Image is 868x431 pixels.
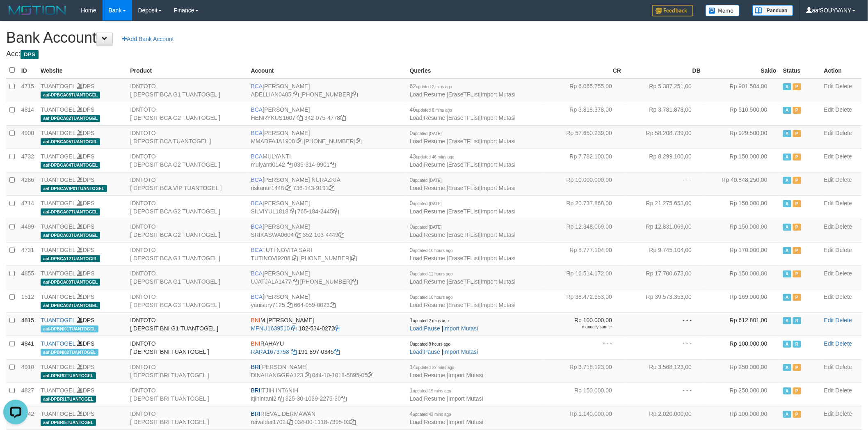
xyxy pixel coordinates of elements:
td: Rp 12.348.069,00 [545,219,624,242]
a: UJATJALA1477 [251,278,292,285]
a: EraseTFList [448,208,479,215]
a: Import Mutasi [443,325,478,332]
a: Delete [836,223,852,230]
td: DPS [37,219,127,242]
a: TUANTOGEL [41,364,75,370]
td: Rp 169.000,00 [704,289,780,312]
a: EraseTFList [448,138,479,144]
span: aaf-DPBCA09TUANTOGEL [41,279,100,286]
span: Paused [793,271,801,277]
td: IDNTOTO [ DEPOSIT BCA G1 TUANTOGEL ] [127,78,247,102]
a: Import Mutasi [481,278,516,285]
img: Button%20Memo.svg [706,5,740,16]
span: aaf-DPBCA02TUANTOGEL [41,302,100,309]
a: Resume [424,419,445,425]
a: Load [410,185,423,191]
td: DPS [37,242,127,266]
span: Active [783,107,791,114]
span: 0 [410,247,453,253]
span: aaf-DPBNI01TUANTOGEL [41,326,98,332]
a: Edit [824,340,834,347]
span: DPS [21,50,39,59]
a: TUTINOVI9208 [251,255,290,261]
td: - - - [624,172,704,195]
span: updated [DATE] [413,131,442,136]
td: IDNTOTO [ DEPOSIT BCA G2 TUANTOGEL ] [127,219,247,242]
td: Rp 150.000,00 [704,266,780,289]
span: BCA [251,130,263,136]
span: BCA [251,293,263,300]
td: DPS [37,125,127,149]
a: Load [410,161,423,168]
span: aaf-DPBCA02TUANTOGEL [41,115,100,122]
th: Product [127,62,247,78]
td: 4714 [18,195,37,219]
td: M [PERSON_NAME] 182-534-0272 [248,312,407,336]
a: TUANTOGEL [41,130,75,136]
span: | | | [410,106,516,121]
td: Rp 150.000,00 [704,219,780,242]
td: Rp 8.299.100,00 [624,149,704,172]
td: Rp 16.514.172,00 [545,266,624,289]
a: Delete [836,106,852,113]
td: DPS [37,195,127,219]
a: TUANTOGEL [41,270,75,277]
td: IDNTOTO [ DEPOSIT BCA G2 TUANTOGEL ] [127,102,247,125]
span: updated 2 mins ago [416,85,452,89]
td: 1512 [18,289,37,312]
a: Edit [824,106,834,113]
th: ID [18,62,37,78]
a: DINAHANGGRA123 [251,372,304,378]
span: | | | [410,293,516,308]
a: TUANTOGEL [41,177,75,183]
a: Edit [824,153,834,160]
td: 4815 [18,312,37,336]
td: [PERSON_NAME] 765-184-2445 [248,195,407,219]
span: updated [DATE] [413,202,442,206]
th: Action [821,62,862,78]
a: Load [410,419,423,425]
span: BNI [251,340,260,347]
span: Paused [793,247,801,254]
a: Edit [824,317,834,323]
a: TUANTOGEL [41,293,75,300]
span: 0 [410,340,451,347]
span: 62 [410,83,452,89]
a: Edit [824,270,834,277]
a: Delete [836,153,852,160]
div: manually sum cr [548,324,612,330]
a: EraseTFList [448,161,479,168]
a: Resume [424,232,445,238]
span: 0 [410,293,453,300]
span: Active [783,224,791,231]
td: Rp 170.000,00 [704,242,780,266]
th: Website [37,62,127,78]
a: Load [410,232,423,238]
td: IDNTOTO [ DEPOSIT BCA VIP TUANTOGEL ] [127,172,247,195]
a: Pause [424,325,441,332]
td: DPS [37,289,127,312]
a: EraseTFList [448,232,479,238]
td: Rp 40.848.250,00 [704,172,780,195]
td: Rp 612.801,00 [704,312,780,336]
td: 4499 [18,219,37,242]
td: TUTI NOVITA SARI [PHONE_NUMBER] [248,242,407,266]
span: aaf-DPBCA05TUANTOGEL [41,138,100,145]
span: | | [410,340,478,355]
a: HENRYKUS1607 [251,115,296,121]
span: Active [783,200,791,207]
a: Delete [836,177,852,183]
span: updated 10 hours ago [413,295,453,300]
a: SILVIYUL1818 [251,208,289,215]
a: Import Mutasi [481,185,516,191]
a: Resume [424,115,445,121]
a: Load [410,372,423,378]
td: - - - [624,312,704,336]
img: MOTION_logo.png [6,4,69,16]
span: BCA [251,153,263,160]
td: Rp 9.745.104,00 [624,242,704,266]
span: updated 10 hours ago [413,248,453,253]
a: TUANTOGEL [41,340,75,347]
h4: Acc: [6,50,862,58]
span: BCA [251,223,263,230]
